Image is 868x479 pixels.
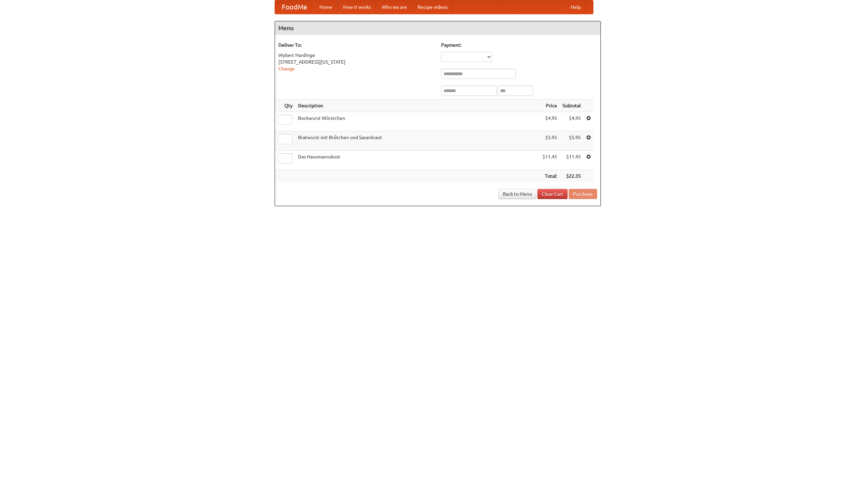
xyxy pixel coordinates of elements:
[560,131,584,151] td: $5.95
[412,0,453,14] a: Recipe videos
[278,42,434,48] h5: Deliver To:
[540,100,560,112] th: Price
[560,112,584,131] td: $4.95
[338,0,376,14] a: How it works
[498,189,536,199] a: Back to Menu
[295,151,540,170] td: Das Hausmannskost
[278,59,434,65] div: [STREET_ADDRESS][US_STATE]
[275,0,314,14] a: FoodMe
[295,131,540,151] td: Bratwurst mit Brötchen und Sauerkraut
[560,100,584,112] th: Subtotal
[560,151,584,170] td: $11.45
[537,189,568,199] a: Clear Cart
[278,52,434,59] div: Wybert Hardinge
[565,0,586,14] a: Help
[569,189,597,199] button: Purchase
[275,21,600,35] h4: Menu
[295,100,540,112] th: Description
[441,42,597,48] h5: Payment:
[275,100,295,112] th: Qty
[540,131,560,151] td: $5.95
[314,0,338,14] a: Home
[540,151,560,170] td: $11.45
[295,112,540,131] td: Bockwurst Würstchen
[278,66,295,71] a: Change
[540,112,560,131] td: $4.95
[560,170,584,182] th: $22.35
[540,170,560,182] th: Total:
[376,0,412,14] a: Who we are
